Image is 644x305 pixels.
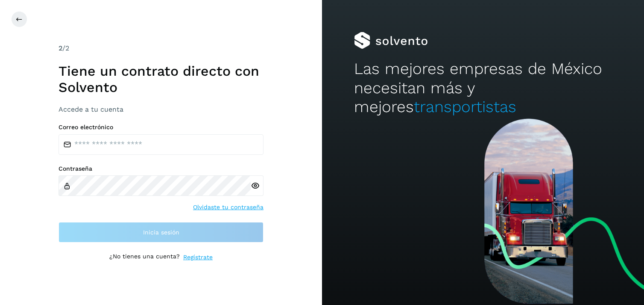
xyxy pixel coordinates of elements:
span: Inicia sesión [143,229,179,235]
label: Correo electrónico [59,124,263,131]
span: transportistas [414,98,516,116]
button: Inicia sesión [59,222,263,243]
p: ¿No tienes una cuenta? [109,253,180,262]
span: 2 [59,44,62,52]
a: Regístrate [183,253,213,262]
a: Olvidaste tu contraseña [193,203,263,212]
div: /2 [59,43,263,53]
h2: Las mejores empresas de México necesitan más y mejores [354,59,612,116]
h3: Accede a tu cuenta [59,105,263,113]
label: Contraseña [59,165,263,172]
h1: Tiene un contrato directo con Solvento [59,63,263,96]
